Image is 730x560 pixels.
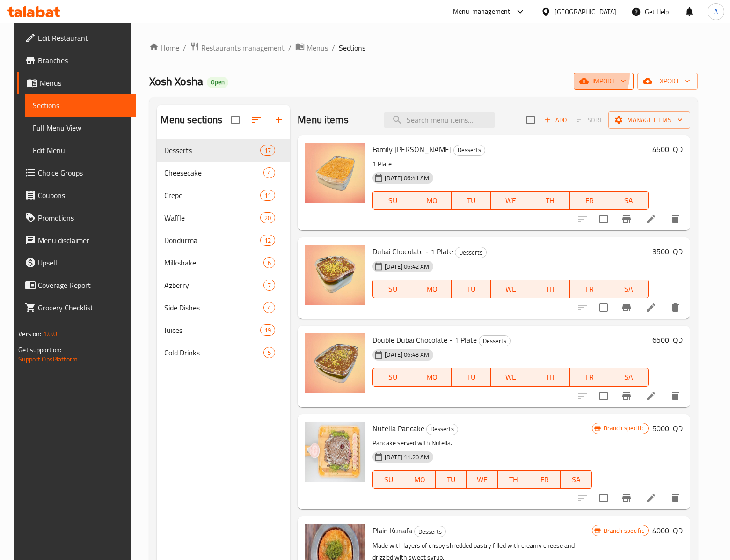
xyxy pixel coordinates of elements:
[452,280,491,298] button: TU
[307,42,328,53] span: Menus
[157,184,290,206] div: Crepe11
[263,347,275,358] div: items
[38,32,128,44] span: Edit Restaurant
[613,370,645,384] span: SA
[609,191,649,210] button: SA
[264,303,275,312] span: 4
[381,174,433,183] span: [DATE] 06:41 AM
[455,247,486,258] span: Desserts
[261,214,275,222] span: 20
[164,324,260,336] span: Juices
[416,194,448,207] span: MO
[17,72,136,94] a: Menus
[491,191,530,210] button: WE
[164,235,260,246] span: Dondurma
[414,526,446,537] div: Desserts
[564,473,588,486] span: SA
[377,473,401,486] span: SU
[164,190,260,201] span: Crepe
[555,7,616,17] div: [GEOGRAPHIC_DATA]
[157,251,290,274] div: Milkshake6
[25,117,136,139] a: Full Menu View
[452,368,491,387] button: TU
[33,100,128,111] span: Sections
[652,524,683,537] h6: 4000 IQD
[157,229,290,251] div: Dondurma12
[452,191,491,210] button: TU
[288,42,292,53] li: /
[530,191,569,210] button: TH
[600,424,648,433] span: Branch specific
[263,280,275,291] div: items
[264,348,275,357] span: 5
[455,247,487,258] div: Desserts
[164,212,260,223] span: Waffle
[372,158,648,170] p: 1 Plate
[372,368,412,387] button: SU
[570,113,608,127] span: Select section first
[594,386,613,406] span: Select to update
[17,184,136,206] a: Coupons
[38,190,128,201] span: Coupons
[164,167,263,178] div: Cheesecake
[408,473,432,486] span: MO
[574,370,606,384] span: FR
[157,319,290,341] div: Juices19
[261,236,275,245] span: 12
[260,212,275,223] div: items
[455,194,487,207] span: TU
[664,208,686,230] button: delete
[372,191,412,210] button: SU
[416,370,448,384] span: MO
[17,206,136,229] a: Promotions
[38,212,128,223] span: Promotions
[226,110,245,130] span: Select all sections
[479,336,510,346] span: Desserts
[495,194,526,207] span: WE
[645,214,657,225] a: Edit menu item
[372,437,591,449] p: Pancake served with Nutella.
[157,341,290,364] div: Cold Drinks5
[467,470,498,489] button: WE
[372,523,412,538] span: Plain Kunafa
[574,282,606,296] span: FR
[608,111,690,129] button: Manage items
[664,385,686,407] button: delete
[616,114,683,126] span: Manage items
[38,235,128,246] span: Menu disclaimer
[570,368,609,387] button: FR
[377,194,409,207] span: SU
[652,245,683,258] h6: 3500 IQD
[164,145,260,156] div: Desserts
[161,113,222,127] h2: Menu sections
[372,333,477,347] span: Double Dubai Chocolate - 1 Plate
[453,6,511,17] div: Menu-management
[264,258,275,267] span: 6
[381,453,433,462] span: [DATE] 11:20 AM
[264,281,275,290] span: 7
[332,42,335,53] li: /
[609,280,649,298] button: SA
[164,302,263,313] span: Side Dishes
[17,251,136,274] a: Upsell
[305,143,365,203] img: Family Khash Khash
[664,296,686,319] button: delete
[594,298,613,317] span: Select to update
[540,113,570,127] span: Add item
[157,296,290,319] div: Side Dishes4
[25,94,136,117] a: Sections
[305,422,365,482] img: Nutella Pancake
[260,324,275,336] div: items
[714,7,718,17] span: A
[495,282,526,296] span: WE
[613,282,645,296] span: SA
[615,296,638,319] button: Branch-specific-item
[529,470,561,489] button: FR
[157,139,290,162] div: Desserts17
[164,347,263,358] div: Cold Drinks
[534,194,566,207] span: TH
